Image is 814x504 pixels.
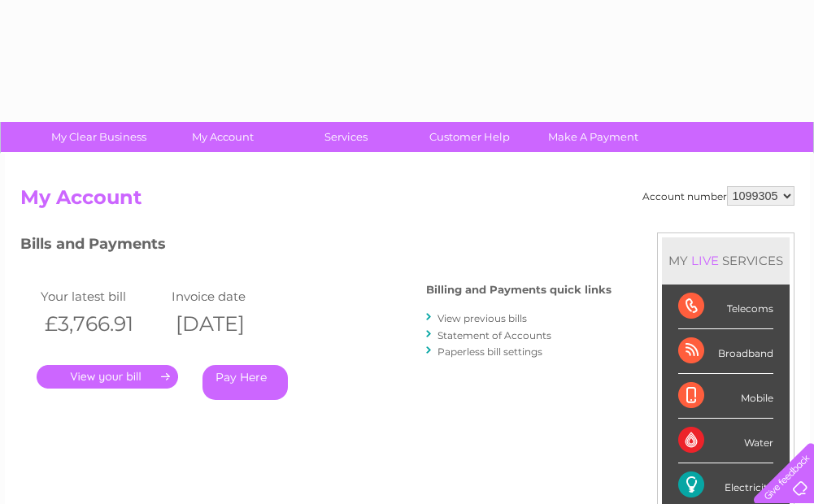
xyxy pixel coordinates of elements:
div: Account number [642,186,794,206]
div: LIVE [688,253,722,268]
a: View previous bills [437,312,527,324]
a: My Account [155,122,289,152]
td: Invoice date [168,285,298,307]
a: Make A Payment [526,122,660,152]
div: MY SERVICES [662,237,790,284]
a: My Clear Business [32,122,166,152]
div: Broadband [678,329,773,374]
a: Pay Here [202,365,288,400]
th: £3,766.91 [37,307,168,341]
div: Mobile [678,374,773,419]
a: Statement of Accounts [437,329,551,341]
th: [DATE] [168,307,298,341]
a: Services [279,122,413,152]
a: . [37,365,178,389]
h4: Billing and Payments quick links [426,284,612,296]
a: Customer Help [403,122,537,152]
td: Your latest bill [37,285,168,307]
h2: My Account [20,186,794,217]
a: Paperless bill settings [437,345,542,358]
div: Water [678,419,773,463]
div: Telecoms [678,285,773,329]
h3: Bills and Payments [20,232,612,261]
